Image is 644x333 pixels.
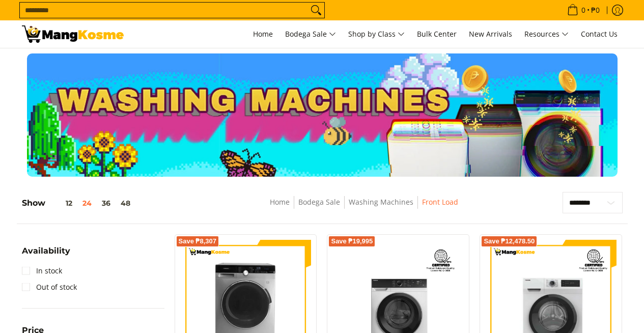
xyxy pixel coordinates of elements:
a: Resources [519,20,574,48]
span: New Arrivals [469,29,512,39]
span: • [564,5,603,16]
a: New Arrivals [464,20,517,48]
span: Bodega Sale [285,28,336,41]
button: Search [308,3,324,18]
a: Bulk Center [412,20,462,48]
span: Save ₱8,307 [179,238,217,244]
span: Bulk Center [417,29,457,39]
a: Bodega Sale [298,197,340,207]
a: In stock [22,263,62,279]
summary: Open [22,247,70,263]
nav: Main Menu [134,20,623,48]
span: Home [253,29,273,39]
a: Home [270,197,290,207]
a: Washing Machines [349,197,413,207]
span: 0 [580,7,587,14]
span: Shop by Class [348,28,405,41]
a: Shop by Class [343,20,410,48]
button: 12 [45,199,77,207]
button: 36 [97,199,116,207]
nav: Breadcrumbs [200,196,528,219]
a: Bodega Sale [280,20,341,48]
h5: Show [22,198,135,208]
span: ₱0 [590,7,601,14]
a: Home [248,20,278,48]
a: Out of stock [22,279,77,295]
a: Contact Us [576,20,623,48]
span: Save ₱19,995 [331,238,373,244]
span: Front Load [422,196,458,209]
button: 48 [116,199,135,207]
img: Washing Machines l Mang Kosme: Home Appliances Warehouse Sale Partner Front Load [22,25,124,43]
span: Contact Us [581,29,618,39]
button: 24 [77,199,97,207]
span: Resources [524,28,569,41]
span: Availability [22,247,70,255]
span: Save ₱12,478.50 [484,238,535,244]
